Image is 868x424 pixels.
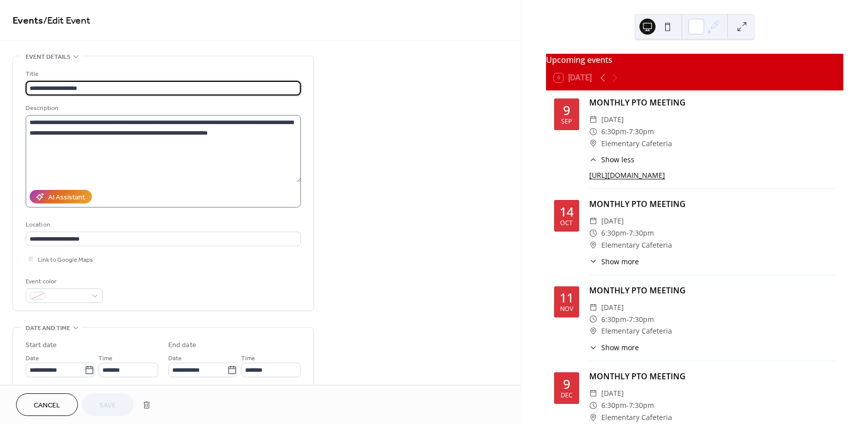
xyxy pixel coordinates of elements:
div: Start date [26,340,57,351]
a: [URL][DOMAIN_NAME] [589,170,665,180]
div: ​ [589,313,597,326]
div: 9 [563,104,570,117]
span: Elementary Cafeteria [601,325,672,337]
span: [DATE] [601,114,624,126]
span: Time [241,353,255,364]
div: ​ [589,239,597,251]
div: MONTHLY PTO MEETING [589,284,835,296]
div: ​ [589,399,597,411]
div: Title [26,69,299,79]
div: Nov [560,306,573,312]
span: 6:30pm [601,313,626,326]
div: MONTHLY PTO MEETING [589,96,835,109]
span: - [626,313,629,326]
div: ​ [589,215,597,227]
div: MONTHLY PTO MEETING [589,198,835,210]
div: Dec [561,392,573,399]
span: 7:30pm [629,313,654,326]
span: Time [98,353,113,364]
div: Event color [26,276,101,287]
div: End date [168,340,196,351]
div: ​ [589,325,597,337]
div: ​ [589,114,597,126]
span: Date and time [26,323,70,334]
span: Link to Google Maps [38,255,93,265]
span: - [626,227,629,239]
button: ​Show more [589,342,639,353]
button: ​Show less [589,154,634,165]
span: Date [168,353,182,364]
span: Date [26,353,39,364]
button: Cancel [16,393,78,416]
div: ​ [589,126,597,138]
span: 6:30pm [601,399,626,411]
div: MONTHLY PTO MEETING [589,370,835,382]
div: ​ [589,342,597,353]
div: Upcoming events [546,54,843,66]
div: ​ [589,387,597,399]
a: Events [13,11,43,31]
span: - [626,399,629,411]
span: Elementary Cafeteria [601,411,672,423]
div: ​ [589,227,597,239]
span: Cancel [34,400,60,411]
span: / Edit Event [43,11,90,31]
div: 9 [563,378,570,390]
div: Description [26,103,299,114]
span: Elementary Cafeteria [601,239,672,251]
span: Show less [601,154,634,165]
div: ​ [589,411,597,423]
div: AI Assistant [48,192,85,203]
div: ​ [589,154,597,165]
div: 11 [560,291,574,304]
button: ​Show more [589,256,639,267]
span: Event details [26,52,70,62]
span: [DATE] [601,301,624,313]
span: 7:30pm [629,399,654,411]
div: Location [26,220,299,230]
div: ​ [589,256,597,267]
div: ​ [589,138,597,150]
div: Oct [560,220,573,227]
span: 6:30pm [601,126,626,138]
span: 6:30pm [601,227,626,239]
span: Show more [601,342,639,353]
button: AI Assistant [30,190,92,203]
span: Show more [601,256,639,267]
span: [DATE] [601,387,624,399]
span: [DATE] [601,215,624,227]
div: ​ [589,301,597,313]
span: Elementary Cafeteria [601,138,672,150]
span: 7:30pm [629,126,654,138]
span: - [626,126,629,138]
div: 14 [560,205,574,218]
div: Sep [561,119,572,125]
span: 7:30pm [629,227,654,239]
